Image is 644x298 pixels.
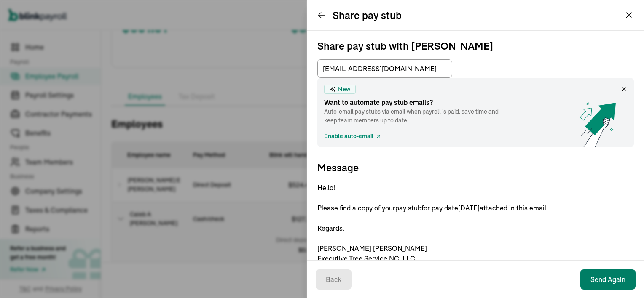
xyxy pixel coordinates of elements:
[580,269,636,290] button: Send Again
[317,39,634,53] h3: Share pay stub with [PERSON_NAME]
[316,269,352,290] button: Back
[324,132,382,141] a: Enable auto-email
[324,97,511,107] span: Want to automate pay stub emails?
[338,85,350,94] span: New
[317,161,634,174] h3: Message
[317,59,452,78] input: TextInput
[317,183,634,263] p: Hello! Please find a copy of your pay stub for pay date [DATE] attached in this email. Regards, [...
[333,8,402,22] h3: Share pay stub
[324,107,511,125] span: Auto-email pay stubs via email when payroll is paid, save time and keep team members up to date.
